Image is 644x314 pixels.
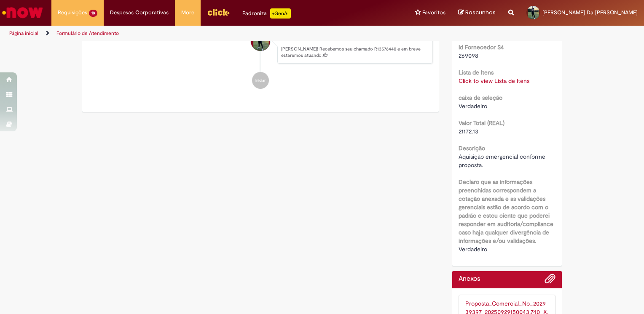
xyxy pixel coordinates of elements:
b: Declaro que as informações preenchidas correspondem a cotação anexada e as validações gerenciais ... [459,178,553,245]
span: Verdadeiro [459,102,487,110]
span: [PERSON_NAME] Da [PERSON_NAME] [542,9,638,16]
span: Despesas Corporativas [110,8,169,17]
span: 21172.13 [459,128,478,135]
li: Renan Oliveira Da Luz [89,23,432,64]
b: Descrição [459,144,485,152]
a: Página inicial [9,30,38,37]
p: +GenAi [270,8,291,19]
b: Valor Total (REAL) [459,119,504,127]
ul: Trilhas de página [6,26,423,41]
span: More [181,8,194,17]
a: Formulário de Atendimento [56,30,119,37]
img: ServiceNow [1,4,44,21]
span: Requisições [58,8,87,17]
span: Aquisição emergencial conforme proposta. [459,153,547,169]
div: Renan Oliveira Da Luz [251,32,270,51]
a: Rascunhos [458,9,496,17]
div: Padroniza [242,8,291,19]
b: Id Fornecedor S4 [459,43,504,51]
span: Verdadeiro [459,245,487,253]
span: Rascunhos [465,8,496,16]
b: caixa de seleção [459,94,502,101]
p: [PERSON_NAME]! Recebemos seu chamado R13576440 e em breve estaremos atuando. [281,46,428,59]
img: click_logo_yellow_360x200.png [207,6,230,19]
h2: Anexos [459,275,480,283]
span: 18 [89,10,97,17]
a: Click to view Lista de Itens [459,77,529,85]
span: Favoritos [422,8,445,17]
b: Lista de Itens [459,69,494,76]
span: 269098 [459,52,478,59]
button: Adicionar anexos [545,273,555,288]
